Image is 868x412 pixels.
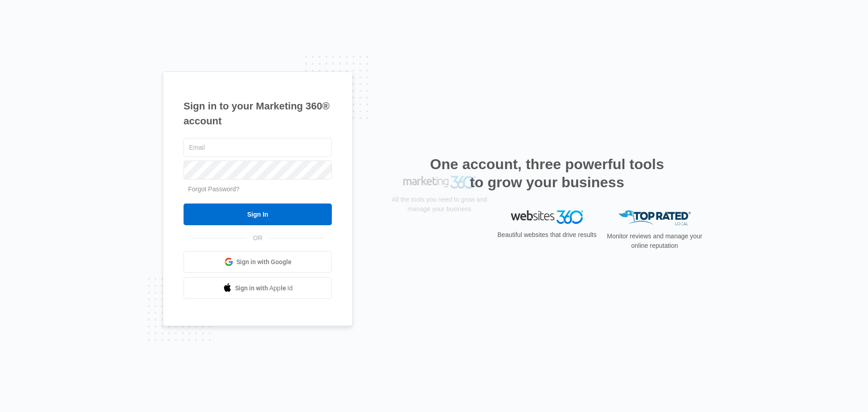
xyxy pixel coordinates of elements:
[247,233,269,243] span: OR
[188,185,240,193] a: Forgot Password?
[235,284,293,293] span: Sign in with Apple Id
[236,257,292,267] span: Sign in with Google
[511,210,583,223] img: Websites 360
[184,277,332,299] a: Sign in with Apple Id
[389,229,490,248] p: All the tools you need to grow and manage your business
[403,210,476,223] img: Marketing 360
[184,138,332,157] input: Email
[604,232,705,251] p: Monitor reviews and manage your online reputation
[618,210,691,225] img: Top Rated Local
[427,155,667,191] h2: One account, three powerful tools to grow your business
[184,251,332,273] a: Sign in with Google
[496,230,598,240] p: Beautiful websites that drive results
[184,204,332,225] input: Sign In
[184,99,332,128] h1: Sign in to your Marketing 360® account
